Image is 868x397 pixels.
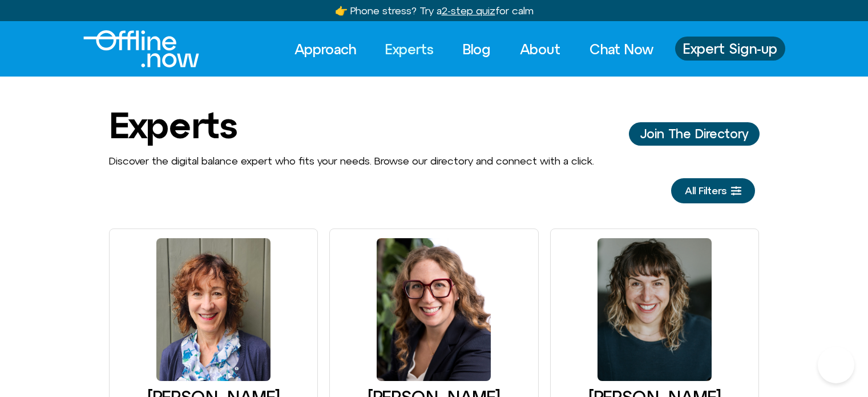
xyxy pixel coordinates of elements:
span: Discover the digital balance expert who fits your needs. Browse our directory and connect with a ... [109,155,594,167]
nav: Menu [284,37,664,62]
a: Blog [453,37,501,62]
a: 👉 Phone stress? Try a2-step quizfor calm [335,5,534,17]
img: Offline.Now logo in white. Text of the words offline.now with a line going through the "O" [83,30,199,67]
span: Expert Sign-up [683,41,777,56]
a: All Filters [671,178,755,203]
span: All Filters [685,185,726,197]
h1: Experts [109,105,237,145]
a: Expert Sign-up [675,37,785,61]
a: Chat Now [579,37,664,62]
div: Logo [83,30,180,67]
a: Approach [284,37,366,62]
a: About [510,37,571,62]
a: Experts [375,37,444,62]
u: 2-step quiz [442,5,495,17]
span: Join The Directory [640,127,748,141]
a: Join The Director [629,122,760,145]
iframe: Botpress [818,347,854,383]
